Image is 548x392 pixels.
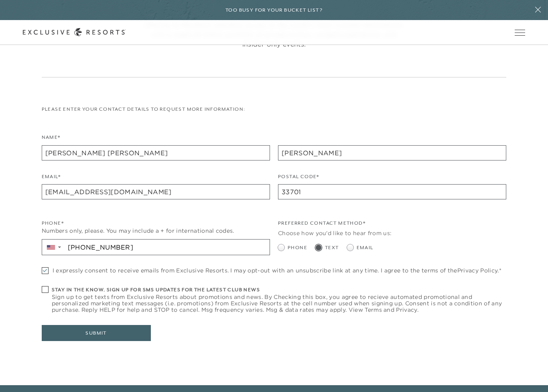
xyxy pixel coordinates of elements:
[278,219,365,231] legend: Preferred Contact Method*
[278,145,506,160] input: Last
[52,286,507,294] h6: Stay in the know. Sign up for sms updates for the latest club news
[65,240,270,255] input: Enter a phone number
[42,106,507,113] p: Please enter your contact details to request more information:
[288,244,307,252] span: Phone
[42,145,270,160] input: First
[57,245,62,250] span: ▼
[278,229,506,238] div: Choose how you'd like to hear from us:
[42,184,270,199] input: name@example.com
[52,294,507,313] span: Sign up to get texts from Exclusive Resorts about promotions and news. By Checking this box, you ...
[278,173,319,185] label: Postal Code*
[325,244,339,252] span: Text
[540,384,548,392] iframe: Qualified Messenger
[42,227,270,235] div: Numbers only, please. You may include a + for international codes.
[457,267,497,274] a: Privacy Policy
[42,134,61,145] label: Name*
[42,219,270,227] div: Phone*
[42,325,151,341] button: Submit
[515,30,525,35] button: Open navigation
[42,240,65,255] div: Country Code Selector
[53,267,501,274] span: I expressly consent to receive emails from Exclusive Resorts. I may opt-out with an unsubscribe l...
[225,6,323,14] h6: Too busy for your bucket list?
[42,173,61,185] label: Email*
[278,184,506,199] input: Postal Code
[357,244,373,252] span: Email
